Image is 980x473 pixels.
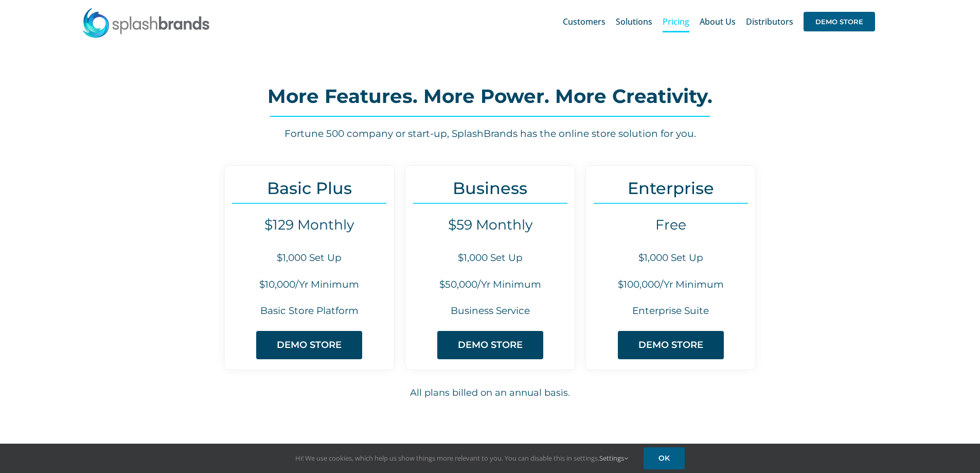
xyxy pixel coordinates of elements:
[586,217,755,233] h4: Free
[746,17,793,26] span: Distributors
[746,5,793,38] a: Distributors
[405,304,575,318] h6: Business Service
[405,278,575,292] h6: $50,000/Yr Minimum
[599,453,628,463] a: Settings
[618,331,724,359] a: DEMO STORE
[295,453,628,463] span: Hi! We use cookies, which help us show things more relevant to you. You can disable this in setti...
[804,12,875,31] span: DEMO STORE
[563,5,605,38] a: Customers
[277,340,342,351] span: DEMO STORE
[638,340,703,351] span: DEMO STORE
[563,5,875,38] nav: Main Menu
[225,217,394,233] h4: $129 Monthly
[804,5,875,38] a: DEMO STORE
[458,340,523,351] span: DEMO STORE
[663,17,689,26] span: Pricing
[586,304,755,318] h6: Enterprise Suite
[563,17,605,26] span: Customers
[405,251,575,265] h6: $1,000 Set Up
[437,331,543,359] a: DEMO STORE
[663,5,689,38] a: Pricing
[225,179,394,198] h3: Basic Plus
[586,179,755,198] h3: Enterprise
[700,17,736,26] span: About Us
[586,251,755,265] h6: $1,000 Set Up
[644,447,685,469] a: OK
[586,278,755,292] h6: $100,000/Yr Minimum
[225,304,394,318] h6: Basic Store Platform
[82,7,210,38] img: SplashBrands.com Logo
[130,86,850,107] h2: More Features. More Power. More Creativity.
[256,331,362,359] a: DEMO STORE
[225,251,394,265] h6: $1,000 Set Up
[616,17,652,26] span: Solutions
[225,278,394,292] h6: $10,000/Yr Minimum
[130,386,850,400] h6: All plans billed on an annual basis.
[405,217,575,233] h4: $59 Monthly
[405,179,575,198] h3: Business
[130,127,850,141] h6: Fortune 500 company or start-up, SplashBrands has the online store solution for you.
